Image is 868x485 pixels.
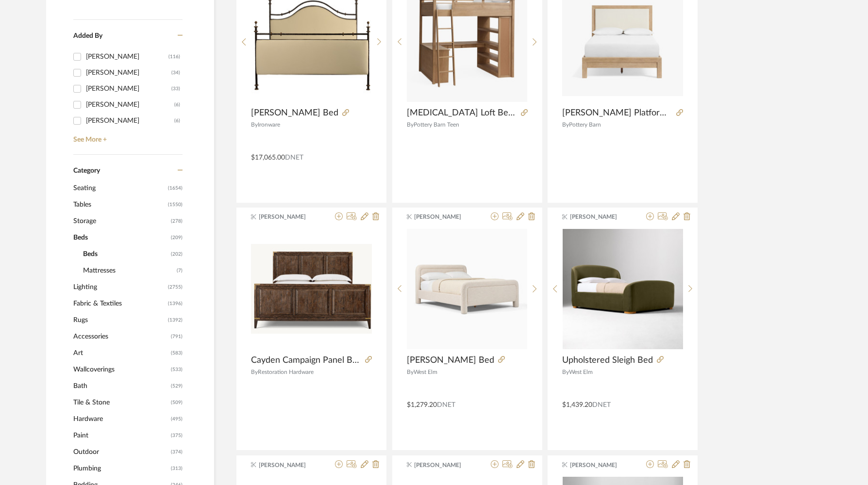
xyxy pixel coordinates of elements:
span: [PERSON_NAME] [570,461,631,469]
span: [PERSON_NAME] Bed [251,108,338,118]
img: Cayden Campaign Panel Bed with Corner Brackets & Footboard [251,244,372,334]
span: Added By [73,32,102,39]
div: [PERSON_NAME] [86,65,171,81]
div: (6) [174,97,180,113]
span: [PERSON_NAME] [414,212,475,221]
span: Storage [73,213,168,229]
span: (791) [171,329,183,344]
span: Art [73,345,168,361]
span: (278) [171,213,183,229]
span: Rugs [73,312,166,328]
span: Bath [73,378,168,394]
span: (202) [171,246,183,262]
span: (1654) [168,180,183,196]
span: Wallcoverings [73,361,168,378]
div: (33) [171,81,180,97]
span: Hardware [73,411,168,427]
span: [PERSON_NAME] [259,212,320,221]
span: (2755) [168,279,183,295]
span: (509) [171,395,183,410]
span: Restoration Hardware [258,369,314,375]
span: DNET [437,402,455,408]
span: By [407,122,414,128]
span: (7) [177,263,183,278]
span: Tile & Stone [73,394,168,411]
span: Seating [73,180,166,196]
span: Upholstered Sleigh Bed [562,355,653,366]
span: Ironware [258,122,280,128]
span: By [251,369,258,375]
span: Accessories [73,328,168,345]
span: Plumbing [73,460,168,477]
div: [PERSON_NAME] [86,81,171,97]
img: Upholstered Sleigh Bed [563,229,683,349]
div: (116) [168,49,180,65]
span: By [407,369,414,375]
span: (209) [171,230,183,245]
span: Pottery Barn Teen [414,122,459,128]
span: Paint [73,427,168,444]
img: Inez Bed [407,229,527,349]
span: (533) [171,362,183,377]
span: By [562,122,569,128]
span: DNET [285,154,303,161]
span: (375) [171,428,183,443]
span: Mattresses [83,262,174,279]
span: Tables [73,196,166,213]
span: [PERSON_NAME] Bed [407,355,494,366]
span: Fabric & Textiles [73,295,166,312]
a: See More + [71,129,183,144]
span: [PERSON_NAME] [414,461,475,469]
span: [PERSON_NAME] Platform Bed [562,108,672,118]
span: DNET [592,402,611,408]
span: [PERSON_NAME] [259,461,320,469]
div: (34) [171,65,180,81]
span: Outdoor [73,444,168,460]
div: (6) [174,113,180,129]
span: (374) [171,444,183,460]
span: (1396) [168,296,183,311]
span: $1,439.20 [562,402,592,408]
span: [MEDICAL_DATA] Loft Bed in Weathered White [407,108,517,118]
span: (529) [171,378,183,394]
span: (1392) [168,312,183,328]
span: [PERSON_NAME] [570,212,631,221]
div: [PERSON_NAME] [86,49,168,65]
span: Category [73,167,100,175]
span: By [562,369,569,375]
span: Beds [73,229,168,246]
span: (583) [171,345,183,361]
span: Pottery Barn [569,122,601,128]
span: $17,065.00 [251,154,285,161]
div: [PERSON_NAME] [86,97,174,113]
span: $1,279.20 [407,402,437,408]
span: West Elm [569,369,593,375]
div: [PERSON_NAME] [86,113,174,129]
span: (495) [171,411,183,427]
span: By [251,122,258,128]
span: Cayden Campaign Panel Bed with Corner Brackets & Footboard [251,355,361,366]
span: (1550) [168,197,183,212]
span: Lighting [73,279,166,295]
span: Beds [83,246,168,262]
span: (313) [171,461,183,476]
span: West Elm [414,369,437,375]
